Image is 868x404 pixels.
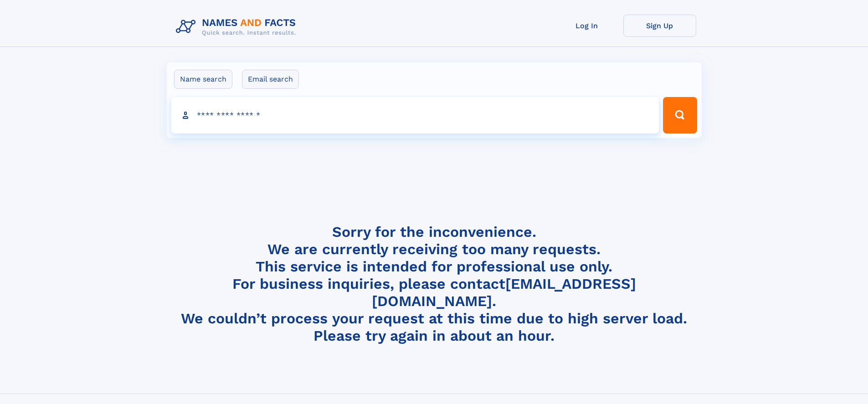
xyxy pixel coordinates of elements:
[242,70,299,89] label: Email search
[172,15,303,39] img: Logo Names and Facts
[550,15,623,37] a: Log In
[372,275,636,310] a: [EMAIL_ADDRESS][DOMAIN_NAME]
[663,97,697,133] button: Search Button
[623,15,696,37] a: Sign Up
[174,70,232,89] label: Name search
[172,223,696,345] h4: Sorry for the inconvenience. We are currently receiving too many requests. This service is intend...
[171,97,659,133] input: search input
